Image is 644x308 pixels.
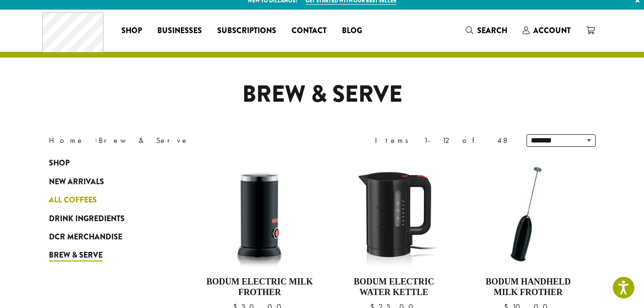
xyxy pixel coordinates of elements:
[204,159,315,269] img: DP3954.01-002.png
[473,159,583,269] img: DP3927.01-002.png
[49,246,164,264] a: Brew & Serve
[49,249,103,261] span: Brew & Serve
[205,277,315,297] h4: Bodum Electric Milk Frother
[477,25,507,36] span: Search
[114,23,150,38] a: Shop
[49,209,164,227] a: Drink Ingredients
[49,135,84,145] a: Home
[49,154,164,172] a: Shop
[49,173,164,191] a: New Arrivals
[533,25,571,36] span: Account
[342,25,362,37] span: Blog
[121,25,142,37] span: Shop
[217,25,276,37] span: Subscriptions
[473,277,583,297] h4: Bodum Handheld Milk Frother
[49,231,122,243] span: DCR Merchandise
[49,213,125,225] span: Drink Ingredients
[375,135,512,146] div: Items 1-12 of 48
[49,228,164,246] a: DCR Merchandise
[49,135,308,146] nav: Breadcrumb
[94,131,98,146] span: ›
[49,194,97,206] span: All Coffees
[42,81,603,108] h1: Brew & Serve
[49,157,70,169] span: Shop
[49,176,104,188] span: New Arrivals
[458,23,515,38] a: Search
[339,159,449,269] img: DP3955.01.png
[49,191,164,209] a: All Coffees
[292,25,327,37] span: Contact
[339,277,449,297] h4: Bodum Electric Water Kettle
[157,25,202,37] span: Businesses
